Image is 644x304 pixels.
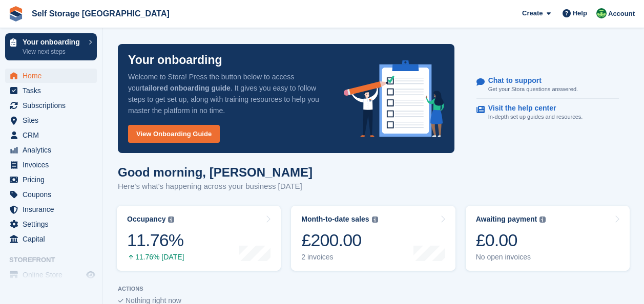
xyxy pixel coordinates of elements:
a: Your onboarding View next steps [5,33,97,60]
p: Here's what's happening across your business [DATE] [118,181,313,192]
div: 11.76% [DATE] [127,253,184,262]
p: Your onboarding [128,54,222,66]
a: menu [5,217,97,231]
p: In-depth set up guides and resources. [488,113,583,121]
img: blank_slate_check_icon-ba018cac091ee9be17c0a81a6c232d5eb81de652e7a59be601be346b1b6ddf79.svg [118,299,123,303]
a: Occupancy 11.76% 11.76% [DATE] [117,206,281,271]
p: Welcome to Stora! Press the button below to access your . It gives you easy to follow steps to ge... [128,71,327,116]
a: Month-to-date sales £200.00 2 invoices [291,206,455,271]
img: icon-info-grey-7440780725fd019a000dd9b08b2336e03edf1995a4989e88bcd33f0948082b44.svg [372,216,378,223]
a: menu [5,172,97,187]
span: Help [573,8,587,18]
a: menu [5,128,97,142]
div: 2 invoices [301,253,378,262]
img: onboarding-info-6c161a55d2c0e0a8cae90662b2fe09162a5109e8cc188191df67fb4f79e88e88.svg [344,60,444,137]
p: Visit the help center [488,104,575,113]
p: Get your Stora questions answered. [488,85,578,94]
a: menu [5,98,97,113]
a: View Onboarding Guide [128,125,220,143]
span: Capital [23,232,84,246]
span: Home [23,69,84,83]
div: £200.00 [301,230,378,251]
div: 11.76% [127,230,184,251]
a: menu [5,202,97,216]
p: View next steps [23,47,84,56]
span: Create [522,8,543,18]
span: Storefront [9,255,102,265]
span: Settings [23,217,84,231]
span: Insurance [23,202,84,216]
span: Sites [23,113,84,127]
span: Coupons [23,187,84,202]
a: Chat to support Get your Stora questions answered. [476,71,619,99]
a: menu [5,232,97,246]
span: CRM [23,128,84,142]
span: Invoices [23,158,84,172]
span: Online Store [23,268,84,282]
span: Analytics [23,143,84,157]
p: Your onboarding [23,38,84,46]
div: Month-to-date sales [301,215,369,224]
a: menu [5,268,97,282]
span: Subscriptions [23,98,84,113]
a: menu [5,113,97,127]
a: Awaiting payment £0.00 No open invoices [466,206,630,271]
span: Account [608,9,635,19]
img: stora-icon-8386f47178a22dfd0bd8f6a31ec36ba5ce8667c1dd55bd0f319d3a0aa187defe.svg [8,6,24,21]
a: menu [5,187,97,202]
div: Occupancy [127,215,165,224]
a: Preview store [85,269,97,281]
a: menu [5,69,97,83]
p: Chat to support [488,76,570,85]
p: ACTIONS [118,286,629,292]
h1: Good morning, [PERSON_NAME] [118,165,313,179]
span: Pricing [23,172,84,187]
img: icon-info-grey-7440780725fd019a000dd9b08b2336e03edf1995a4989e88bcd33f0948082b44.svg [539,216,546,223]
a: menu [5,83,97,98]
div: £0.00 [476,230,546,251]
a: menu [5,158,97,172]
span: Tasks [23,83,84,98]
a: Self Storage [GEOGRAPHIC_DATA] [28,5,174,22]
img: icon-info-grey-7440780725fd019a000dd9b08b2336e03edf1995a4989e88bcd33f0948082b44.svg [168,216,174,223]
img: Mackenzie Wells [596,8,607,18]
a: Visit the help center In-depth set up guides and resources. [476,99,619,126]
a: menu [5,143,97,157]
strong: tailored onboarding guide [142,84,231,92]
div: No open invoices [476,253,546,262]
div: Awaiting payment [476,215,537,224]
